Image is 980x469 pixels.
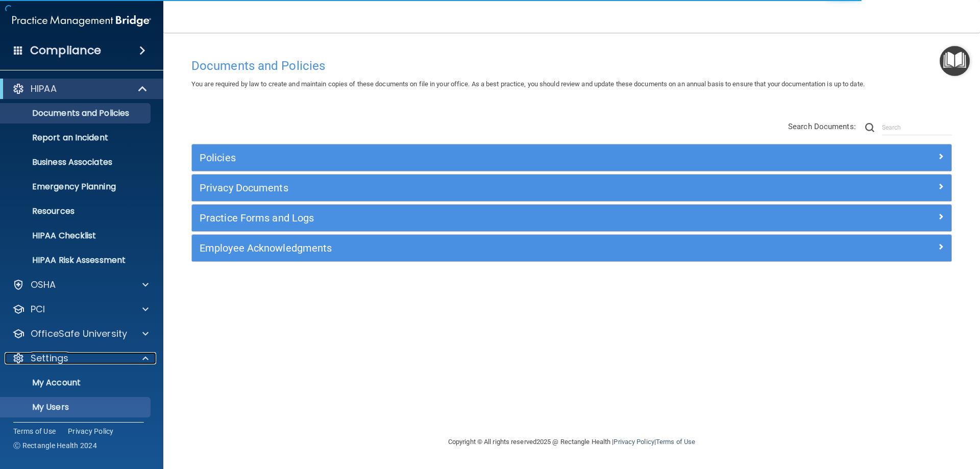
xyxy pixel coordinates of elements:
[31,303,45,315] p: PCI
[7,133,146,143] p: Report an Incident
[200,210,944,226] a: Practice Forms and Logs
[656,438,695,446] a: Terms of Use
[385,426,758,458] div: Copyright © All rights reserved 2025 @ Rectangle Health | |
[7,206,146,216] p: Resources
[865,123,874,132] img: ic-search.3b580494.png
[200,182,754,193] h5: Privacy Documents
[31,328,127,340] p: OfficeSafe University
[882,120,952,135] input: Search
[7,157,146,167] p: Business Associates
[12,352,149,364] a: Settings
[31,279,56,291] p: OSHA
[200,242,754,254] h5: Employee Acknowledgments
[7,182,146,192] p: Emergency Planning
[803,397,968,437] iframe: Drift Widget Chat Controller
[7,378,146,388] p: My Account
[788,122,856,131] span: Search Documents:
[200,240,944,256] a: Employee Acknowledgments
[200,180,944,196] a: Privacy Documents
[940,46,970,76] button: Open Resource Center
[200,212,754,224] h5: Practice Forms and Logs
[200,152,754,163] h5: Policies
[12,11,151,31] img: PMB logo
[13,440,97,451] span: Ⓒ Rectangle Health 2024
[7,108,146,118] p: Documents and Policies
[7,255,146,265] p: HIPAA Risk Assessment
[191,59,952,72] h4: Documents and Policies
[12,328,149,340] a: OfficeSafe University
[31,352,68,364] p: Settings
[12,83,148,95] a: HIPAA
[7,231,146,241] p: HIPAA Checklist
[614,438,654,446] a: Privacy Policy
[12,279,149,291] a: OSHA
[13,426,56,436] a: Terms of Use
[30,43,101,58] h4: Compliance
[7,402,146,412] p: My Users
[191,80,865,88] span: You are required by law to create and maintain copies of these documents on file in your office. ...
[68,426,114,436] a: Privacy Policy
[31,83,57,95] p: HIPAA
[200,150,944,166] a: Policies
[12,303,149,315] a: PCI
